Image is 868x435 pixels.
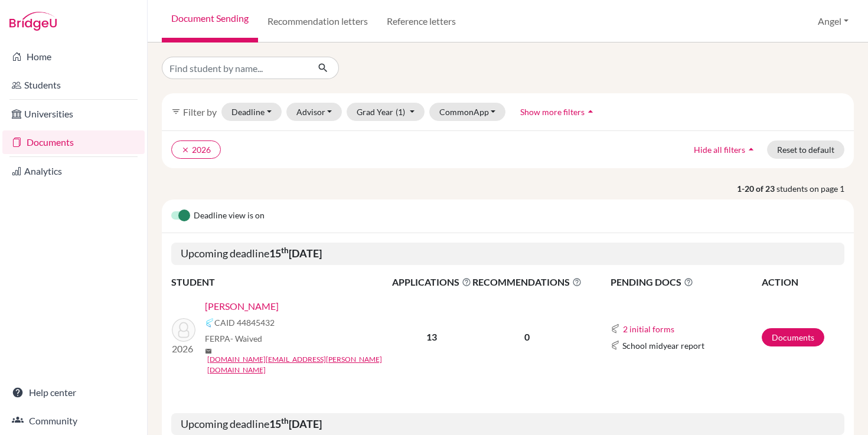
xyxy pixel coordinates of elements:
img: Kim, Jihwan [172,318,195,342]
a: Analytics [2,159,145,183]
button: Show more filtersarrow_drop_up [510,103,606,121]
button: Angel [812,10,854,32]
span: FERPA [205,332,262,345]
button: Reset to default [767,140,844,159]
button: Grad Year(1) [347,103,425,121]
span: CAID 44845432 [214,316,275,329]
img: Common App logo [611,341,620,350]
span: mail [205,348,212,355]
sup: th [281,246,289,255]
img: Common App logo [611,324,620,333]
a: [PERSON_NAME] [205,299,279,313]
th: STUDENT [171,274,391,290]
th: ACTION [761,274,844,290]
a: Documents [2,130,145,154]
i: arrow_drop_up [585,106,596,117]
a: Community [2,409,145,433]
img: Common App logo [205,318,214,328]
input: Find student by name... [162,57,308,79]
p: 2026 [172,342,195,356]
a: Home [2,45,145,68]
span: APPLICATIONS [392,275,471,289]
a: [DOMAIN_NAME][EMAIL_ADDRESS][PERSON_NAME][DOMAIN_NAME] [207,354,400,375]
button: clear2026 [171,140,221,159]
b: 15 [DATE] [269,247,322,260]
span: PENDING DOCS [611,275,761,289]
i: clear [181,146,190,154]
span: Show more filters [520,107,585,117]
strong: 1-20 of 23 [737,182,776,195]
a: Students [2,73,145,97]
a: Documents [762,328,824,346]
i: arrow_drop_up [745,143,757,155]
b: 15 [DATE] [269,417,322,430]
p: 0 [472,330,582,344]
span: - Waived [230,333,262,344]
a: Help center [2,381,145,404]
span: Deadline view is on [194,209,265,223]
button: Deadline [221,103,282,121]
span: School midyear report [622,339,704,352]
img: Bridge-U [9,12,57,31]
button: Advisor [286,103,342,121]
a: Universities [2,102,145,126]
i: filter_list [171,107,181,116]
span: Hide all filters [694,145,745,155]
span: students on page 1 [776,182,854,195]
button: Hide all filtersarrow_drop_up [684,140,767,159]
h5: Upcoming deadline [171,243,844,265]
span: RECOMMENDATIONS [472,275,582,289]
button: CommonApp [429,103,506,121]
sup: th [281,416,289,426]
b: 13 [426,331,437,342]
button: 2 initial forms [622,322,675,336]
span: (1) [396,107,405,117]
span: Filter by [183,106,217,117]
